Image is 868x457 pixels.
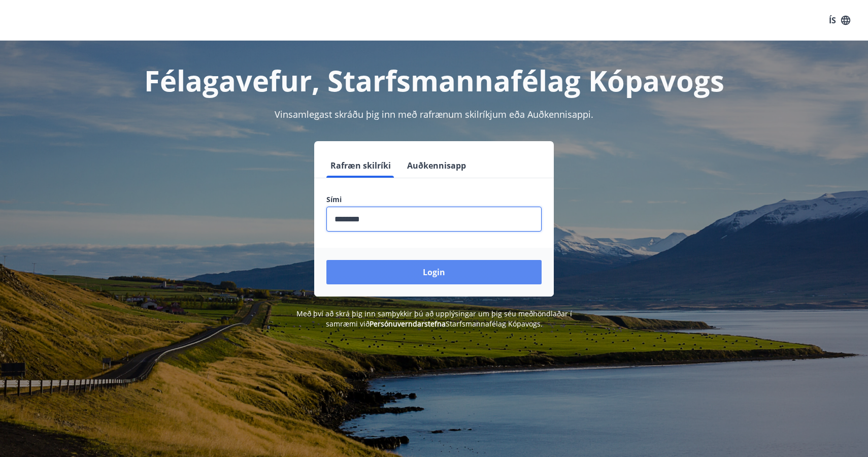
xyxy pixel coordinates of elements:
button: Rafræn skilríki [326,153,395,178]
button: ÍS [823,11,856,29]
span: Með því að skrá þig inn samþykkir þú að upplýsingar um þig séu meðhöndlaðar í samræmi við Starfsm... [296,309,572,329]
h1: Félagavefur, Starfsmannafélag Kópavogs [81,61,787,100]
button: Auðkennisapp [403,153,470,178]
label: Sími [326,194,542,205]
button: Login [326,260,542,284]
a: Persónuverndarstefna [370,319,446,329]
span: Vinsamlegast skráðu þig inn með rafrænum skilríkjum eða Auðkennisappi. [275,108,593,120]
